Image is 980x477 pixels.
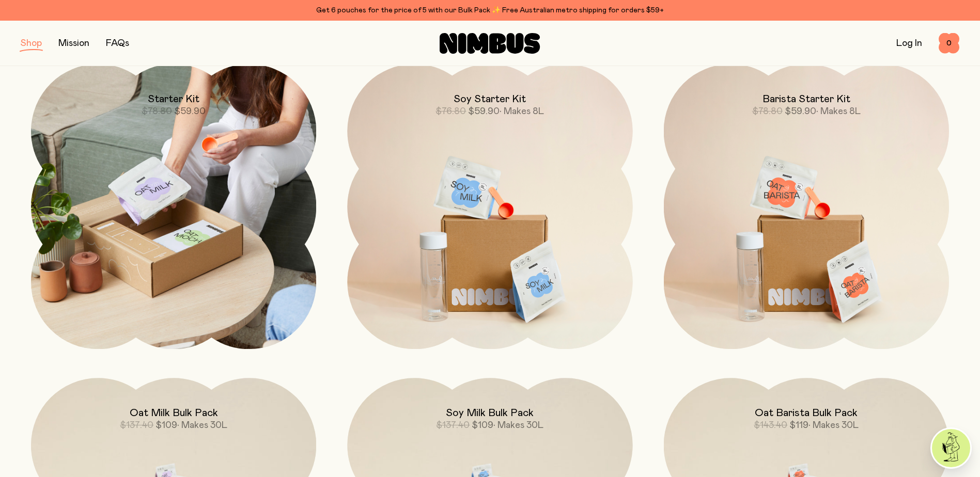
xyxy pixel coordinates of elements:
[21,4,959,17] div: Get 6 pouches for the price of 5 with our Bulk Pack ✨ Free Australian metro shipping for orders $59+
[436,421,470,430] span: $137.40
[755,407,858,419] h2: Oat Barista Bulk Pack
[754,421,787,430] span: $143.40
[932,429,970,467] img: agent
[435,107,466,116] span: $76.80
[816,107,861,116] span: • Makes 8L
[155,421,177,430] span: $109
[808,421,859,430] span: • Makes 30L
[789,421,808,430] span: $119
[120,421,153,430] span: $137.40
[472,421,493,430] span: $109
[142,107,172,116] span: $78.80
[785,107,816,116] span: $59.90
[177,421,227,430] span: • Makes 30L
[148,93,199,105] h2: Starter Kit
[31,64,316,349] a: Starter Kit$78.80$59.90
[347,64,632,349] a: Soy Starter Kit$76.80$59.90• Makes 8L
[939,33,959,54] button: 0
[468,107,500,116] span: $59.90
[446,407,534,419] h2: Soy Milk Bulk Pack
[454,93,526,105] h2: Soy Starter Kit
[493,421,543,430] span: • Makes 30L
[174,107,206,116] span: $59.90
[130,407,218,419] h2: Oat Milk Bulk Pack
[664,64,949,349] a: Barista Starter Kit$78.80$59.90• Makes 8L
[500,107,544,116] span: • Makes 8L
[763,93,850,105] h2: Barista Starter Kit
[896,39,922,48] a: Log In
[752,107,783,116] span: $78.80
[58,39,89,48] a: Mission
[106,39,129,48] a: FAQs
